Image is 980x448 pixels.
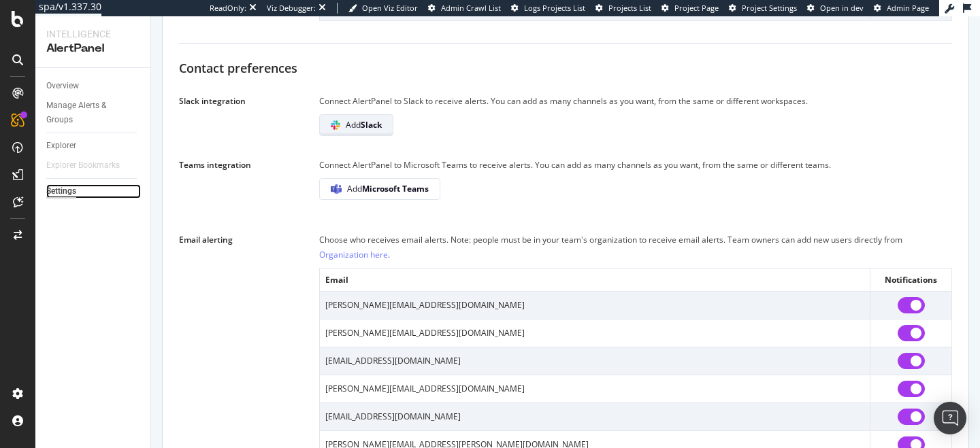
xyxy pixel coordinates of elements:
[876,274,946,286] div: Notifications
[179,95,246,107] div: Slack integration
[361,119,382,131] b: Slack
[608,3,651,13] span: Projects List
[320,347,870,375] td: [EMAIL_ADDRESS][DOMAIN_NAME]
[210,3,246,14] div: ReadOnly:
[674,3,719,13] span: Project Page
[46,139,141,153] a: Explorer
[46,184,141,199] a: Settings
[319,94,952,109] div: Connect AlertPanel to Slack to receive alerts. You can add as many channels as you want, from the...
[179,159,251,171] div: Teams integration
[320,268,870,291] th: Email
[331,120,340,130] img: BGgcIL3g.png
[46,158,133,173] a: Explorer Bookmarks
[320,375,870,402] td: [PERSON_NAME][EMAIL_ADDRESS][DOMAIN_NAME]
[348,3,418,14] a: Open Viz Editor
[362,3,418,13] span: Open Viz Editor
[874,3,929,14] a: Admin Page
[934,402,966,434] div: Open Intercom Messenger
[661,3,719,14] a: Project Page
[46,79,79,93] div: Overview
[319,249,388,260] a: Organization here
[887,3,929,13] span: Admin Page
[179,234,233,245] div: Email alerting
[807,3,864,14] a: Open in dev
[595,3,651,14] a: Projects List
[319,232,952,262] div: Choose who receives email alerts. Note: people must be in your team's organization to receive ema...
[46,139,76,153] div: Explorer
[46,27,140,41] div: Intelligence
[511,3,585,14] a: Logs Projects List
[441,3,501,13] span: Admin Crawl List
[320,291,870,319] td: [PERSON_NAME][EMAIL_ADDRESS][DOMAIN_NAME]
[319,178,440,200] button: AddMicrosoft Teams
[320,402,870,430] td: [EMAIL_ADDRESS][DOMAIN_NAME]
[820,3,864,13] span: Open in dev
[320,319,870,347] td: [PERSON_NAME][EMAIL_ADDRESS][DOMAIN_NAME]
[347,183,429,194] div: Add
[729,3,797,14] a: Project Settings
[46,99,141,127] a: Manage Alerts & Groups
[319,114,393,136] button: AddSlack
[319,158,952,173] div: Connect AlertPanel to Microsoft Teams to receive alerts. You can add as many channels as you want...
[346,119,382,131] span: Add
[46,184,76,199] div: Settings
[46,99,128,127] div: Manage Alerts & Groups
[179,60,952,77] div: Contact preferences
[267,3,316,14] div: Viz Debugger:
[428,3,501,14] a: Admin Crawl List
[742,3,797,13] span: Project Settings
[46,158,120,173] div: Explorer Bookmarks
[524,3,585,13] span: Logs Projects List
[46,41,140,56] div: AlertPanel
[331,184,342,194] img: 8-M_K_5x.png
[362,183,429,194] b: Microsoft Teams
[46,79,141,93] a: Overview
